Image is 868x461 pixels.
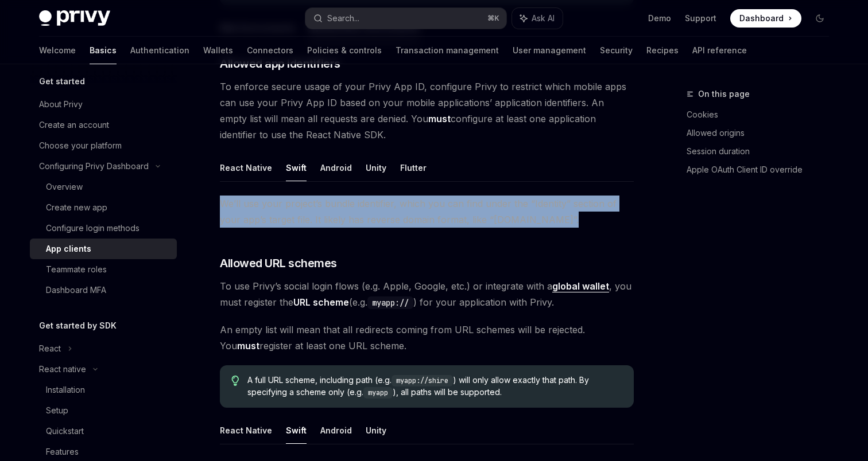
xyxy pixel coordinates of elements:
a: Dashboard MFA [30,280,177,300]
a: Overview [30,177,177,197]
a: Teammate roles [30,259,177,280]
a: Configure login methods [30,218,177,239]
a: Create new app [30,197,177,218]
div: Choose your platform [39,139,122,153]
button: Ask AI [512,8,563,29]
a: global wallet [552,280,609,292]
button: Flutter [400,154,427,181]
span: ⌘ K [487,14,499,23]
button: Unity [366,417,386,444]
a: Create an account [30,115,177,135]
button: Android [320,154,352,181]
div: Create new app [46,201,107,214]
a: Wallets [203,37,233,64]
strong: must [428,113,451,124]
span: To enforce secure usage of your Privy App ID, configure Privy to restrict which mobile apps can u... [220,79,634,143]
button: Android [320,417,352,444]
a: About Privy [30,94,177,115]
span: We’ll use your project’s bundle identifier, which you can find under the “Identity” section of yo... [220,196,634,228]
svg: Tip [231,376,239,386]
span: Ask AI [532,13,555,24]
span: A full URL scheme, including path (e.g. ) will only allow exactly that path. By specifying a sche... [247,374,622,399]
span: On this page [698,87,750,101]
a: Security [600,37,633,64]
div: Configure login methods [46,221,139,235]
a: Support [685,13,716,24]
div: React native [39,362,86,376]
div: Teammate roles [46,263,107,276]
h5: Get started by SDK [39,319,117,333]
div: Quickstart [46,424,84,438]
div: Overview [46,180,83,194]
strong: must [237,340,259,351]
strong: URL scheme [293,296,349,308]
img: dark logo [39,10,110,26]
a: Dashboard [730,9,801,28]
button: Swift [286,417,307,444]
div: App clients [46,242,91,256]
div: Features [46,445,79,459]
a: App clients [30,239,177,259]
a: Basics [90,37,117,64]
div: React [39,342,61,355]
button: Toggle dark mode [811,9,829,28]
button: Unity [366,154,386,181]
a: Setup [30,400,177,421]
button: Swift [286,154,307,181]
a: Apple OAuth Client ID override [687,161,838,179]
a: Cookies [687,106,838,124]
button: React Native [220,417,272,444]
span: To use Privy’s social login flows (e.g. Apple, Google, etc.) or integrate with a , you must regis... [220,278,634,310]
a: API reference [692,37,747,64]
a: Quickstart [30,421,177,442]
button: Search...⌘K [305,8,506,29]
div: Setup [46,404,68,417]
div: Search... [327,11,359,25]
div: About Privy [39,97,83,111]
code: myapp [363,387,393,399]
button: React Native [220,154,272,181]
a: Installation [30,380,177,400]
a: Demo [648,13,671,24]
a: User management [513,37,586,64]
a: Recipes [646,37,679,64]
a: Connectors [247,37,293,64]
span: Dashboard [739,13,784,24]
div: Configuring Privy Dashboard [39,159,149,173]
a: Policies & controls [307,37,382,64]
a: Authentication [130,37,189,64]
code: myapp:// [367,296,413,309]
a: Session duration [687,142,838,161]
a: Allowed origins [687,124,838,142]
span: Allowed URL schemes [220,255,337,271]
span: An empty list will mean that all redirects coming from URL schemes will be rejected. You register... [220,322,634,354]
a: Welcome [39,37,76,64]
div: Dashboard MFA [46,283,106,297]
div: Create an account [39,118,109,132]
code: myapp://shire [392,375,453,386]
a: Transaction management [396,37,499,64]
div: Installation [46,383,85,397]
a: Choose your platform [30,135,177,156]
